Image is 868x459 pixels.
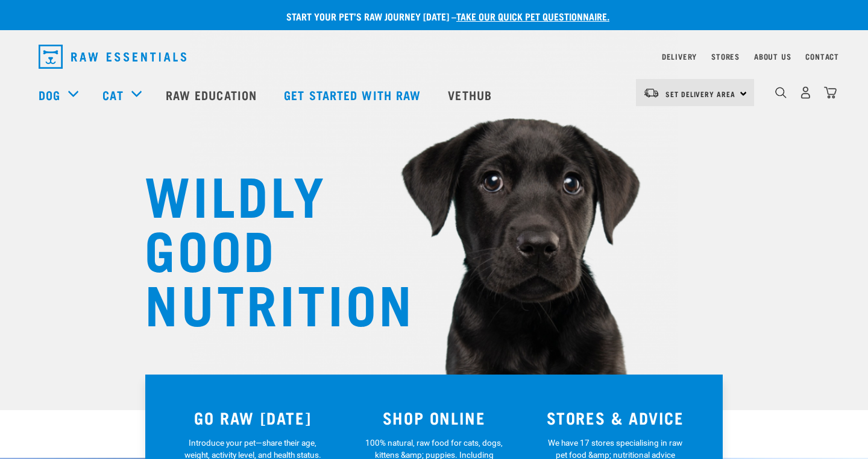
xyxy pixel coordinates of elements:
[102,86,123,104] a: Cat
[805,54,839,59] a: Contact
[662,54,697,59] a: Delivery
[799,86,812,99] img: user.png
[351,408,518,427] h3: SHOP ONLINE
[29,40,839,74] nav: dropdown navigation
[456,13,609,19] a: take our quick pet questionnaire.
[824,86,837,99] img: home-icon@2x.png
[643,87,659,98] img: van-moving.png
[39,45,186,69] img: Raw Essentials Logo
[145,166,386,329] h1: WILDLY GOOD NUTRITION
[272,71,436,119] a: Get started with Raw
[154,71,272,119] a: Raw Education
[775,87,787,98] img: home-icon-1@2x.png
[711,54,740,59] a: Stores
[754,54,791,59] a: About Us
[665,92,735,96] span: Set Delivery Area
[436,71,507,119] a: Vethub
[169,408,336,427] h3: GO RAW [DATE]
[39,86,60,104] a: Dog
[532,408,699,427] h3: STORES & ADVICE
